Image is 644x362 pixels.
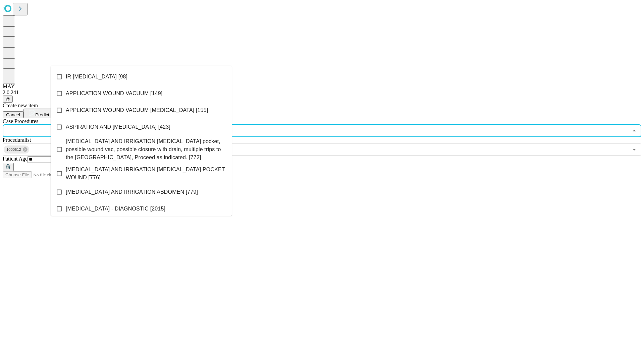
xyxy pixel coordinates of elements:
span: ASPIRATION AND [MEDICAL_DATA] [423] [66,123,170,131]
button: Predict [23,109,54,118]
span: APPLICATION WOUND VACUUM [149] [66,89,162,98]
span: Cancel [6,112,20,117]
span: [MEDICAL_DATA] AND IRRIGATION [MEDICAL_DATA] POCKET WOUND [776] [66,166,226,182]
div: MAY [3,83,641,89]
span: [MEDICAL_DATA] AND IRRIGATION ABDOMEN [779] [66,188,198,196]
button: Open [630,145,639,154]
button: @ [3,96,13,103]
div: 1000512 [4,145,29,154]
span: Create new item [3,103,38,108]
span: Patient Age [3,156,28,162]
span: [MEDICAL_DATA] AND IRRIGATION [MEDICAL_DATA] pocket, possible wound vac, possible closure with dr... [66,137,226,162]
span: Predict [35,112,49,117]
span: APPLICATION WOUND VACUUM [MEDICAL_DATA] [155] [66,106,208,114]
div: 2.0.241 [3,89,641,96]
span: @ [5,97,10,102]
span: [MEDICAL_DATA] - DIAGNOSTIC [2015] [66,205,165,213]
button: Close [630,126,639,135]
button: Cancel [3,111,23,118]
span: Proceduralist [3,137,31,143]
span: 1000512 [4,146,24,154]
span: Scheduled Procedure [3,118,38,124]
span: IR [MEDICAL_DATA] [98] [66,73,127,81]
